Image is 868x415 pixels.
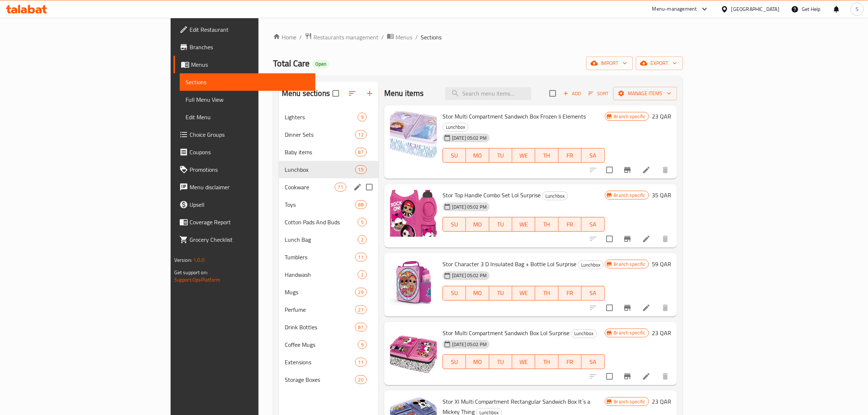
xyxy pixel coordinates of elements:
[273,32,683,42] nav: breadcrumb
[361,85,378,102] button: Add section
[387,32,412,42] a: Menus
[358,235,367,244] div: items
[542,192,568,200] span: Lunchbox
[657,299,674,317] button: delete
[355,375,367,384] div: items
[512,354,535,369] button: WE
[180,91,316,108] a: Full Menu View
[466,148,489,163] button: MO
[489,354,512,369] button: TU
[581,286,604,300] button: SA
[558,354,581,369] button: FR
[396,33,412,42] span: Menus
[561,150,579,161] span: FR
[390,328,437,375] img: Stor Multi Compartment Sandwich Box Lol Surprise
[602,300,617,315] span: Select to update
[194,255,205,265] span: 1.0.0
[279,161,378,178] div: Lunchbox15
[279,371,378,388] div: Storage Boxes20
[512,148,535,163] button: WE
[421,33,441,42] span: Sections
[285,235,358,244] span: Lunch Bag
[355,376,366,383] span: 20
[443,286,466,300] button: SU
[279,213,378,231] div: Cotton Pads And Buds5
[562,89,582,98] span: Add
[174,143,316,161] a: Coupons
[619,161,636,179] button: Branch-specific-item
[358,114,366,121] span: 9
[174,196,316,213] a: Upsell
[466,217,489,232] button: MO
[174,126,316,143] a: Choice Groups
[190,218,310,226] span: Coverage Report
[355,359,366,366] span: 11
[343,85,361,102] span: Sort sections
[285,130,355,139] div: Dinner Sets
[279,283,378,301] div: Mugs29
[390,259,437,306] img: Stor Character 3 D Insulated Bag + Bottle Lol Surprise
[492,219,509,230] span: TU
[355,131,366,138] span: 12
[535,217,558,232] button: TH
[190,183,310,191] span: Menu disclaimer
[285,375,355,384] span: Storage Boxes
[512,217,535,232] button: WE
[469,288,486,298] span: MO
[305,32,378,42] a: Restaurants management
[285,358,355,366] div: Extensions
[355,253,367,261] div: items
[535,148,558,163] button: TH
[443,111,586,122] span: Stor Multi Compartment Sandwich Box Frozen Ii Elements
[190,130,310,139] span: Choice Groups
[279,266,378,283] div: Handwash2
[443,123,468,132] div: Lunchbox
[335,184,346,191] span: 71
[611,261,649,268] span: Branch specific
[611,113,649,120] span: Branch specific
[558,286,581,300] button: FR
[285,323,355,331] div: Drink Bottles
[285,183,335,191] div: Cookware
[466,286,489,300] button: MO
[279,248,378,266] div: Tumblers11
[538,357,555,367] span: TH
[174,213,316,231] a: Coverage Report
[542,191,568,200] div: Lunchbox
[619,230,636,248] button: Branch-specific-item
[619,299,636,317] button: Branch-specific-item
[587,88,610,99] button: Sort
[449,135,490,141] span: [DATE] 05:02 PM
[285,253,355,261] div: Tumblers
[619,89,671,98] span: Manage items
[355,305,367,314] div: items
[561,219,579,230] span: FR
[381,33,384,42] li: /
[174,56,316,73] a: Menus
[174,38,316,56] a: Branches
[190,165,310,174] span: Promotions
[652,190,671,200] h6: 35 QAR
[652,5,697,13] div: Menu-management
[545,86,560,101] span: Select section
[285,340,358,349] span: Coffee Mugs
[186,95,310,104] span: Full Menu View
[285,218,358,226] div: Cotton Pads And Buds
[449,272,490,279] span: [DATE] 05:02 PM
[384,88,424,99] h2: Menu items
[561,288,579,298] span: FR
[535,286,558,300] button: TH
[642,303,651,312] a: Edit menu item
[602,369,617,384] span: Select to update
[355,254,366,261] span: 11
[285,305,355,314] div: Perfume
[285,270,358,279] span: Handwash
[652,328,671,338] h6: 23 QAR
[174,231,316,248] a: Grocery Checklist
[174,21,316,38] a: Edit Restaurant
[560,88,584,99] span: Add item
[561,357,579,367] span: FR
[613,87,677,100] button: Manage items
[279,336,378,353] div: Coffee Mugs9
[642,234,651,243] a: Edit menu item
